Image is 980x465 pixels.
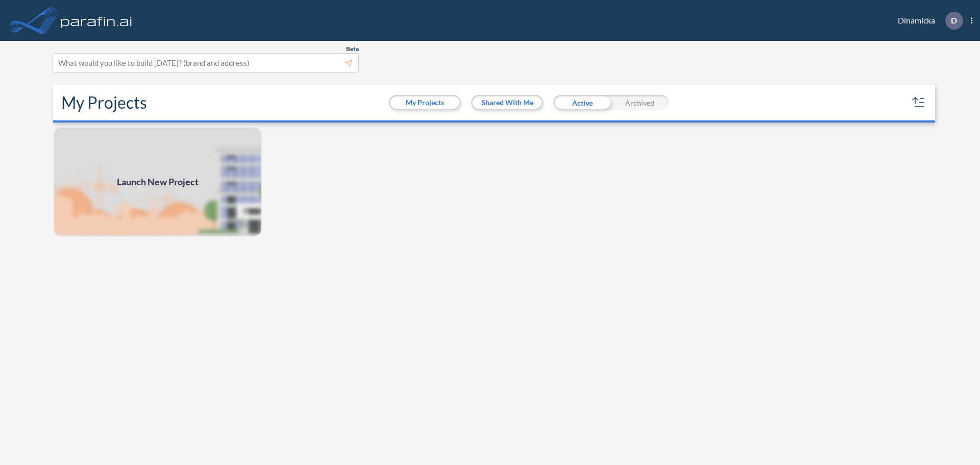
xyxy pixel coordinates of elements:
[390,96,459,109] button: My Projects
[59,10,134,31] img: logo
[61,93,147,112] h2: My Projects
[951,16,957,25] p: D
[473,96,542,109] button: Shared With Me
[53,127,262,237] a: Launch New Project
[53,127,262,237] img: add
[117,175,199,189] span: Launch New Project
[911,94,927,111] button: sort
[553,95,611,110] div: Active
[883,12,972,30] div: Dinamicka
[611,95,669,110] div: Archived
[346,45,359,53] span: Beta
